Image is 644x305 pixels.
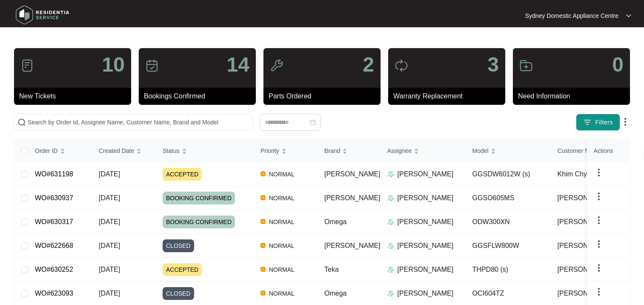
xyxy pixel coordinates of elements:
[398,169,454,179] p: [PERSON_NAME]
[387,219,394,225] img: Assigner Icon
[35,170,73,178] a: WO#631198
[398,217,454,227] p: [PERSON_NAME]
[99,266,120,273] span: [DATE]
[163,287,194,300] span: CLOSED
[466,210,551,234] td: ODW300XN
[558,288,614,299] span: [PERSON_NAME]
[35,290,73,297] a: WO#623093
[363,55,374,75] p: 2
[324,170,381,178] span: [PERSON_NAME]
[324,146,340,155] span: Brand
[35,146,58,155] span: Order ID
[163,146,180,155] span: Status
[466,234,551,258] td: GGSFLW800W
[270,59,283,72] img: icon
[387,290,394,297] img: Assigner Icon
[99,242,120,249] span: [DATE]
[583,118,592,127] img: filter icon
[466,162,551,186] td: GGSDW6012W (s)
[466,140,551,162] th: Model
[99,218,120,225] span: [DATE]
[266,288,298,299] span: NORMAL
[594,239,604,249] img: dropdown arrow
[558,217,621,227] span: [PERSON_NAME] ...
[163,239,194,252] span: CLOSED
[28,118,249,127] input: Search by Order Id, Assignee Name, Customer Name, Brand and Model
[398,241,454,251] p: [PERSON_NAME]
[393,91,505,101] p: Warranty Replacement
[17,118,26,127] img: search-icon
[594,191,604,201] img: dropdown arrow
[260,219,266,224] img: Vercel Logo
[20,59,34,72] img: icon
[594,263,604,273] img: dropdown arrow
[260,243,266,248] img: Vercel Logo
[558,169,587,179] span: Khim Chy
[260,171,266,176] img: Vercel Logo
[472,146,489,155] span: Model
[35,266,73,273] a: WO#630252
[324,194,381,201] span: [PERSON_NAME]
[387,242,394,249] img: Assigner Icon
[260,146,279,155] span: Priority
[99,290,120,297] span: [DATE]
[387,266,394,273] img: Assigner Icon
[395,59,408,72] img: icon
[324,218,346,225] span: Omega
[466,258,551,282] td: THPD80 (s)
[269,91,381,101] p: Parts Ordered
[266,193,298,203] span: NORMAL
[144,91,256,101] p: Bookings Confirmed
[13,2,72,28] img: residentia service logo
[525,12,618,20] p: Sydney Domestic Appliance Centre
[35,194,73,201] a: WO#630937
[260,291,266,296] img: Vercel Logo
[558,146,601,155] span: Customer Name
[387,146,412,155] span: Assignee
[260,267,266,272] img: Vercel Logo
[254,140,318,162] th: Priority
[324,242,381,249] span: [PERSON_NAME]
[156,140,254,162] th: Status
[398,193,454,203] p: [PERSON_NAME]
[99,194,120,201] span: [DATE]
[519,59,533,72] img: icon
[28,140,92,162] th: Order ID
[387,195,394,201] img: Assigner Icon
[626,14,631,18] img: dropdown arrow
[487,55,499,75] p: 3
[551,140,636,162] th: Customer Name
[19,91,131,101] p: New Tickets
[558,241,614,251] span: [PERSON_NAME]
[558,193,614,203] span: [PERSON_NAME]
[99,146,134,155] span: Created Date
[387,171,394,178] img: Assigner Icon
[576,114,620,131] button: filter iconFilters
[612,55,624,75] p: 0
[266,217,298,227] span: NORMAL
[381,140,466,162] th: Assignee
[594,287,604,297] img: dropdown arrow
[587,140,630,162] th: Actions
[398,288,454,299] p: [PERSON_NAME]
[227,55,249,75] p: 14
[99,170,120,178] span: [DATE]
[558,265,614,275] span: [PERSON_NAME]
[466,186,551,210] td: GGSO605MS
[102,55,125,75] p: 10
[163,168,202,181] span: ACCEPTED
[163,216,235,228] span: BOOKING CONFIRMED
[266,265,298,275] span: NORMAL
[518,91,630,101] p: Need Information
[595,118,613,127] span: Filters
[620,117,630,127] img: dropdown arrow
[398,265,454,275] p: [PERSON_NAME]
[163,263,202,276] span: ACCEPTED
[35,242,73,249] a: WO#622668
[324,290,346,297] span: Omega
[35,218,73,225] a: WO#630317
[594,167,604,178] img: dropdown arrow
[324,266,339,273] span: Teka
[266,241,298,251] span: NORMAL
[145,59,159,72] img: icon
